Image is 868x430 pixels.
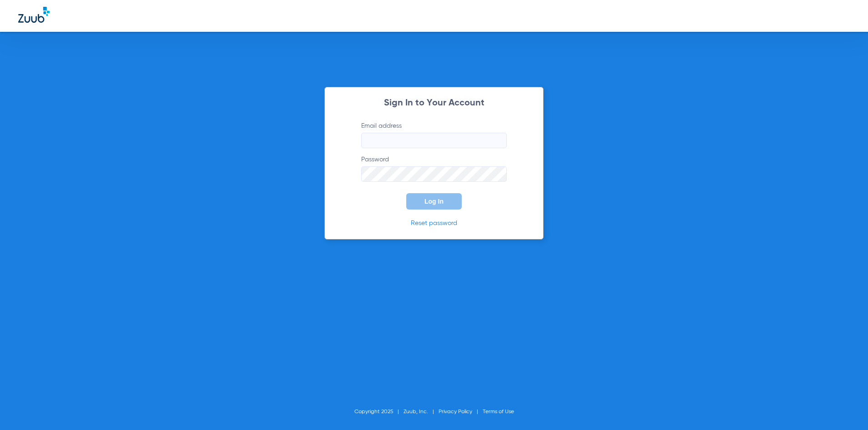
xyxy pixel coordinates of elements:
[354,407,404,416] li: Copyright 2025
[18,7,50,23] img: Zuub Logo
[404,407,439,416] li: Zuub, Inc.
[411,220,457,226] a: Reset password
[406,193,462,210] button: Log In
[483,409,514,415] a: Terms of Use
[361,166,507,182] input: Password
[348,99,520,108] h2: Sign In to Your Account
[361,155,507,182] label: Password
[424,198,444,205] span: Log In
[361,133,507,148] input: Email address
[823,386,868,430] iframe: Chat Widget
[439,409,472,415] a: Privacy Policy
[361,121,507,148] label: Email address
